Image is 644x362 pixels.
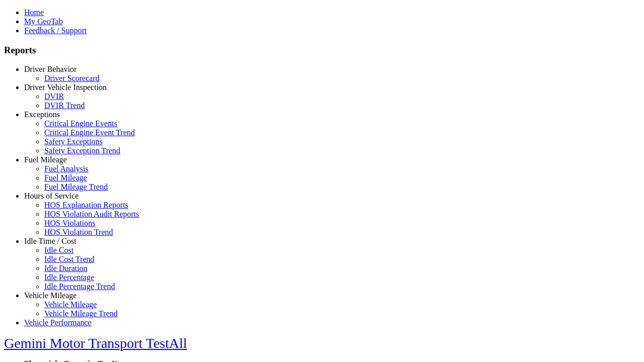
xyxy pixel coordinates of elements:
[44,146,120,155] a: Safety Exception Trend
[24,65,76,73] a: Driver Behavior
[24,291,76,300] a: Vehicle Mileage
[44,164,89,173] a: Fuel Analysis
[44,137,103,146] a: Safety Exceptions
[4,335,187,351] a: Gemini Motor Transport TestAll
[44,219,95,227] a: HOS Violations
[24,110,60,119] a: Exceptions
[24,237,76,245] a: Idle Time / Cost
[44,119,117,128] a: Critical Engine Events
[24,318,92,327] a: Vehicle Performance
[24,192,78,200] a: Hours of Service
[44,101,85,110] a: DVIR Trend
[44,264,88,273] a: Idle Duration
[24,8,44,17] a: Home
[44,273,94,282] a: Idle Percentage
[24,26,87,35] a: Feedback / Support
[44,246,73,254] a: Idle Cost
[44,309,118,318] a: Vehicle Mileage Trend
[24,155,67,164] a: Fuel Mileage
[44,201,128,209] a: HOS Explanation Reports
[44,74,100,82] a: Driver Scorecard
[44,128,135,137] a: Critical Engine Event Trend
[44,228,113,236] a: HOS Violation Trend
[44,282,115,291] a: Idle Percentage Trend
[44,210,139,218] a: HOS Violation Audit Reports
[44,92,64,101] a: DVIR
[44,173,87,182] a: Fuel Mileage
[44,255,95,263] a: Idle Cost Trend
[24,17,63,26] a: My GeoTab
[4,45,640,56] h3: Reports
[44,300,97,309] a: Vehicle Mileage
[24,83,107,92] a: Driver Vehicle Inspection
[44,183,108,191] a: Fuel Mileage Trend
